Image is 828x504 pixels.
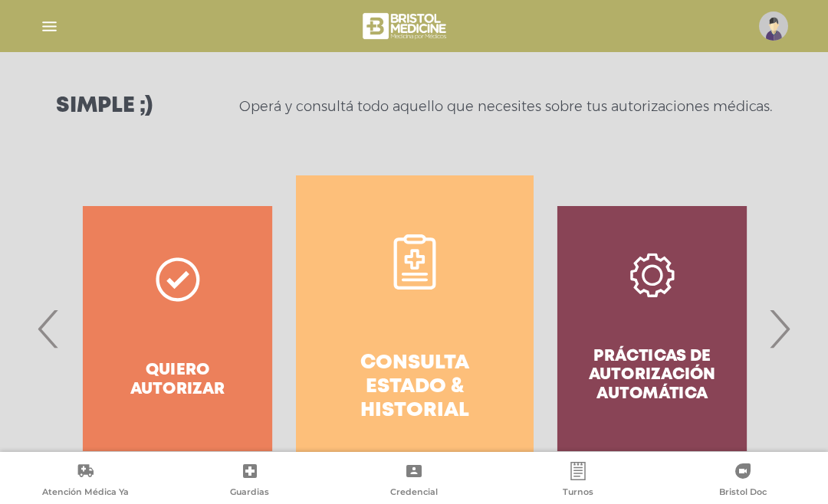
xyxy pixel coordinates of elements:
span: Next [764,287,794,370]
span: Atención Médica Ya [42,486,129,500]
p: Operá y consultá todo aquello que necesites sobre tus autorizaciones médicas. [239,97,772,116]
a: Credencial [332,462,496,501]
h3: Simple ;) [56,96,153,117]
span: Bristol Doc [719,486,767,500]
span: Guardias [230,486,269,500]
h4: Consulta estado & historial [324,352,505,424]
img: bristol-medicine-blanco.png [360,8,452,44]
a: Consulta estado & historial [296,175,533,482]
a: Guardias [167,462,331,501]
span: Credencial [390,486,438,500]
span: Previous [34,287,64,370]
a: Bristol Doc [661,462,825,501]
img: Cober_menu-lines-white.svg [40,17,59,36]
a: Atención Médica Ya [3,462,167,501]
img: profile-placeholder.svg [759,11,788,41]
span: Turnos [563,486,593,500]
a: Turnos [496,462,660,501]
